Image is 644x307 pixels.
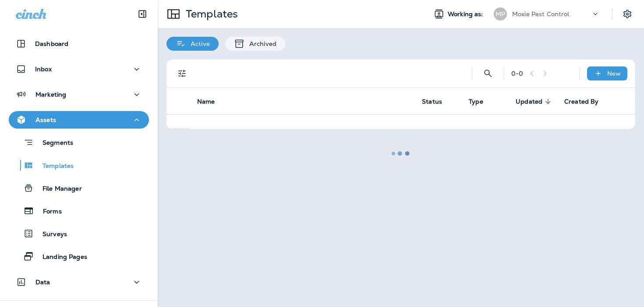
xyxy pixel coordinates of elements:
p: Surveys [34,230,67,239]
button: Segments [9,133,149,152]
p: Assets [35,116,56,123]
button: Surveys [9,224,149,243]
p: File Manager [34,185,82,193]
button: Landing Pages [9,247,149,265]
button: Inbox [9,60,149,78]
p: New [607,70,621,77]
p: Marketing [35,91,66,98]
p: Data [35,279,50,286]
p: Inbox [35,66,52,73]
button: Data [9,273,149,291]
button: Assets [9,111,149,129]
button: Templates [9,156,149,174]
button: File Manager [9,179,149,197]
button: Collapse Sidebar [130,5,155,23]
p: Forms [34,208,62,216]
p: Dashboard [35,40,68,47]
p: Segments [34,139,73,148]
button: Marketing [9,86,149,103]
p: Landing Pages [34,253,87,262]
button: Forms [9,202,149,220]
p: Templates [34,162,74,171]
button: Dashboard [9,35,149,52]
